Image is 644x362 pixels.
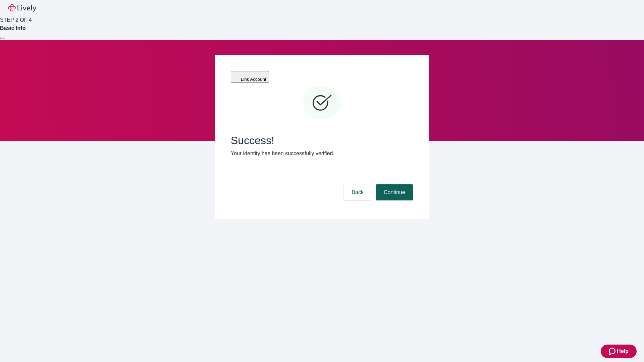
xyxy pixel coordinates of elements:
svg: Checkmark icon [302,83,342,123]
span: Help [617,347,629,355]
img: Lively [8,4,36,12]
button: Zendesk support iconHelp [601,345,637,358]
p: Your identity has been successfully verified. [231,149,413,158]
span: Success! [231,134,413,147]
svg: Zendesk support icon [609,347,617,355]
button: Continue [376,184,413,200]
button: Back [343,184,372,200]
button: Link Account [231,71,269,83]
